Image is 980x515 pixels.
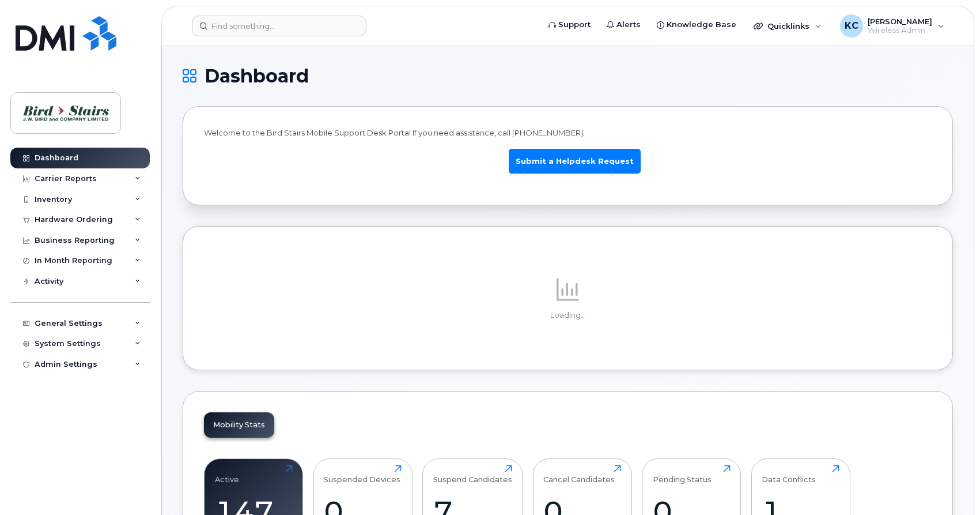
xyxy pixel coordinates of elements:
[653,465,712,484] div: Pending Status
[205,67,309,85] span: Dashboard
[324,465,400,484] div: Suspended Devices
[433,465,512,484] div: Suspend Candidates
[204,310,932,321] p: Loading...
[509,149,641,174] a: Submit a Helpdesk Request
[762,465,816,484] div: Data Conflicts
[204,127,932,138] p: Welcome to the Bird Stairs Mobile Support Desk Portal If you need assistance, call [PHONE_NUMBER].
[543,465,615,484] div: Cancel Candidates
[215,465,239,484] div: Active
